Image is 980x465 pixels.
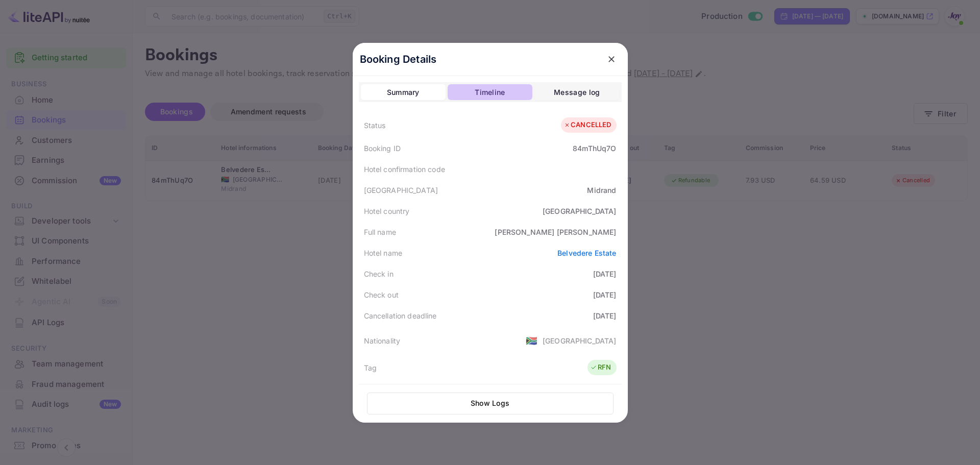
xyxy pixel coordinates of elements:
div: Hotel confirmation code [364,164,445,175]
p: Booking Details [360,52,437,67]
button: Message log [534,84,619,101]
span: United States [526,331,537,350]
div: Status [364,120,386,131]
div: CANCELLED [563,120,611,130]
div: [DATE] [593,268,617,279]
div: Check in [364,268,394,279]
div: Tag [364,362,377,373]
div: Nationality [364,335,401,346]
div: Hotel name [364,248,403,258]
div: [GEOGRAPHIC_DATA] [364,185,438,195]
div: [PERSON_NAME] [PERSON_NAME] [495,227,616,237]
div: Timeline [475,86,505,99]
div: Midrand [587,185,616,195]
div: RFN [590,362,611,373]
button: close [602,50,621,68]
button: Timeline [448,84,532,101]
div: Cancellation deadline [364,310,437,321]
div: Full name [364,227,396,237]
div: [GEOGRAPHIC_DATA] [543,335,617,346]
button: Show Logs [367,393,614,414]
button: Summary [361,84,446,101]
div: [GEOGRAPHIC_DATA] [543,206,617,216]
div: [DATE] [593,289,617,300]
div: [DATE] [593,310,617,321]
div: Hotel country [364,206,410,216]
div: Check out [364,289,399,300]
a: Belvedere Estate [557,249,616,257]
div: 84mThUq7O [573,143,616,154]
div: Booking ID [364,143,401,154]
div: Summary [387,86,420,99]
div: Message log [554,86,600,99]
